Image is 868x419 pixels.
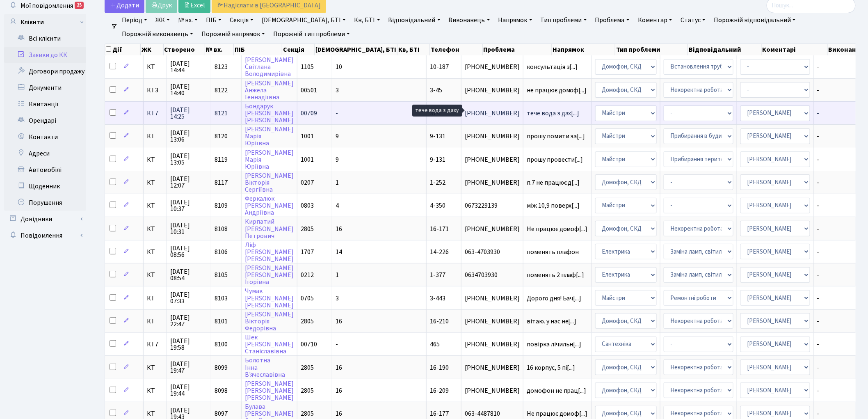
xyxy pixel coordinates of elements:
[4,96,86,112] a: Квитанції
[4,30,86,47] a: Всі клієнти
[245,102,294,125] a: Бондарук[PERSON_NAME][PERSON_NAME]
[147,156,163,163] span: КТ
[245,55,294,78] a: [PERSON_NAME]СвітланаВолодимирівна
[527,109,580,118] span: тече вода з дах[...]
[592,13,633,27] a: Проблема
[465,156,520,163] span: [PHONE_NUMBER]
[527,340,582,349] span: повірка лічильн[...]
[147,410,163,417] span: КТ
[527,249,588,255] span: поменять плафон
[495,13,536,27] a: Напрямок
[147,272,163,278] span: КТ
[215,224,228,234] span: 8108
[465,364,520,371] span: [PHONE_NUMBER]
[4,145,86,162] a: Адреси
[21,1,73,10] span: Мої повідомлення
[465,226,520,232] span: [PHONE_NUMBER]
[170,60,208,73] span: [DATE] 14:44
[430,155,445,164] span: 9-131
[215,409,228,418] span: 8097
[301,409,314,418] span: 2805
[4,63,86,80] a: Договори продажу
[527,132,585,141] span: прошу помити за[...]
[170,153,208,166] span: [DATE] 13:05
[527,62,578,71] span: консультація з[...]
[336,132,339,141] span: 9
[465,272,520,278] span: 0634703930
[215,155,228,164] span: 8119
[430,409,449,418] span: 16-177
[301,155,314,164] span: 1001
[527,363,576,372] span: 16 корпус, 5 пі[...]
[336,270,339,279] span: 1
[245,379,294,402] a: [PERSON_NAME][PERSON_NAME][PERSON_NAME]
[301,132,314,141] span: 1001
[4,14,86,30] a: Клієнти
[301,340,317,349] span: 00710
[147,249,163,255] span: КТ
[245,125,294,148] a: [PERSON_NAME]МаріяЮріївна
[4,162,86,178] a: Автомобілі
[270,27,353,41] a: Порожній тип проблеми
[465,341,520,348] span: [PHONE_NUMBER]
[152,13,173,27] a: ЖК
[430,294,445,303] span: 3-443
[430,340,440,349] span: 465
[336,409,342,418] span: 16
[430,132,445,141] span: 9-131
[465,133,520,140] span: [PHONE_NUMBER]
[430,317,449,326] span: 16-210
[170,338,208,351] span: [DATE] 19:58
[147,295,163,302] span: КТ
[170,314,208,327] span: [DATE] 22:47
[147,202,163,209] span: КТ
[301,363,314,372] span: 2805
[301,109,317,118] span: 00709
[301,62,314,71] span: 1105
[336,86,339,95] span: 3
[245,218,294,240] a: Кирпатий[PERSON_NAME]Петрович
[527,317,577,326] span: вітаю. у нас не[...]
[215,132,228,141] span: 8120
[282,44,315,55] th: Секція
[336,317,342,326] span: 16
[4,47,86,63] a: Заявки до КК
[175,13,201,27] a: № вх.
[301,86,317,95] span: 00501
[615,44,688,55] th: Тип проблеми
[301,270,314,279] span: 0212
[170,199,208,212] span: [DATE] 10:37
[215,317,228,326] span: 8101
[147,364,163,371] span: КТ
[4,195,86,211] a: Порушення
[336,201,339,210] span: 4
[170,83,208,96] span: [DATE] 14:40
[430,224,449,234] span: 16-171
[527,386,587,395] span: домофон не прац[...]
[245,263,294,286] a: [PERSON_NAME][PERSON_NAME]Ігорівна
[215,386,228,395] span: 8098
[147,226,163,232] span: КТ
[336,294,339,303] span: 3
[170,176,208,189] span: [DATE] 12:07
[147,387,163,394] span: КТ
[527,294,582,303] span: Дорого дня! Бач[...]
[170,222,208,235] span: [DATE] 10:31
[677,13,709,27] a: Статус
[215,363,228,372] span: 8099
[4,211,86,227] a: Довідники
[762,44,828,55] th: Коментарі
[141,44,163,55] th: ЖК
[301,178,314,187] span: 0207
[527,155,583,164] span: прошу провести[...]
[552,44,615,55] th: Напрямок
[430,363,449,372] span: 16-190
[245,171,294,194] a: [PERSON_NAME]ВікторіяСергіївна
[4,227,86,244] a: Повідомлення
[465,110,520,117] span: [PHONE_NUMBER]
[527,224,588,234] span: Не працює домоф[...]
[105,44,141,55] th: Дії
[119,27,196,41] a: Порожній виконавець
[336,247,342,256] span: 14
[483,44,552,55] th: Проблема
